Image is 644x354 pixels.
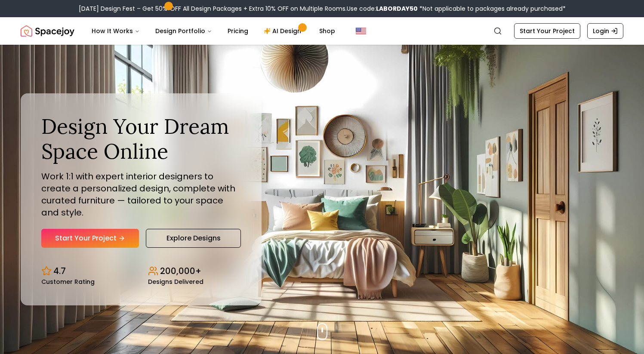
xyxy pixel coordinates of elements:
img: Spacejoy Logo [21,22,74,40]
small: Designs Delivered [148,279,203,285]
p: 200,000+ [160,265,201,277]
img: United States [356,26,366,36]
span: Use code: [347,4,418,13]
h1: Design Your Dream Space Online [41,114,241,163]
nav: Global [21,17,623,45]
nav: Main [85,22,342,40]
a: Login [587,23,623,39]
a: Shop [312,22,342,40]
small: Customer Rating [41,279,95,285]
a: Pricing [221,22,255,40]
a: AI Design [257,22,311,40]
a: Start Your Project [514,23,580,39]
a: Spacejoy [21,22,74,40]
p: Work 1:1 with expert interior designers to create a personalized design, complete with curated fu... [41,170,241,219]
p: 4.7 [53,265,66,277]
a: Start Your Project [41,229,139,248]
a: Explore Designs [146,229,241,248]
button: How It Works [85,22,147,40]
button: Design Portfolio [148,22,219,40]
b: LABORDAY50 [376,4,418,13]
div: Design stats [41,258,241,285]
div: [DATE] Design Fest – Get 50% OFF All Design Packages + Extra 10% OFF on Multiple Rooms. [79,4,566,13]
span: *Not applicable to packages already purchased* [418,4,566,13]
